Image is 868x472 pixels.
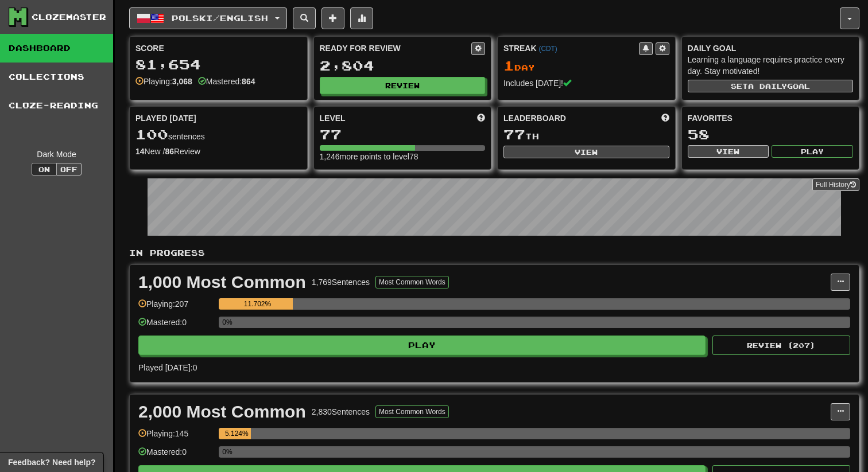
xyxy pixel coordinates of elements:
div: Playing: 207 [138,298,213,317]
button: View [503,146,669,158]
div: th [503,127,669,142]
strong: 864 [242,77,255,86]
div: 1,246 more points to level 78 [320,151,486,162]
button: Review [320,77,486,94]
a: (CDT) [538,45,557,53]
div: Streak [503,42,639,54]
div: Favorites [688,112,854,124]
span: Leaderboard [503,112,566,124]
button: More stats [350,7,373,29]
div: Day [503,58,669,73]
span: a daily [748,82,787,90]
button: Seta dailygoal [688,80,854,92]
button: Review (207) [712,336,850,355]
div: 58 [688,127,854,142]
button: Most Common Words [375,276,449,288]
span: 100 [135,126,168,142]
strong: 86 [165,147,174,156]
span: Played [DATE]: 0 [138,363,197,372]
div: Mastered: 0 [138,317,213,336]
span: 77 [503,126,525,142]
a: Full History [812,178,859,191]
div: sentences [135,127,301,142]
button: Off [56,163,82,175]
button: Add sentence to collection [321,7,344,29]
div: 11.702% [222,298,292,310]
button: Most Common Words [375,405,449,418]
div: 2,000 Most Common [138,403,306,420]
div: Score [135,42,301,54]
div: Learning a language requires practice every day. Stay motivated! [688,54,854,77]
div: Playing: [135,76,192,87]
span: Level [320,112,346,124]
button: View [688,145,769,158]
div: New / Review [135,146,301,157]
div: 1,000 Most Common [138,274,306,291]
p: In Progress [129,247,859,259]
strong: 14 [135,147,145,156]
div: 77 [320,127,486,142]
div: Daily Goal [688,42,854,54]
strong: 3,068 [172,77,192,86]
div: 2,804 [320,58,486,73]
div: 5.124% [222,428,251,439]
span: Polski / English [172,13,268,23]
div: Includes [DATE]! [503,77,669,89]
div: 2,830 Sentences [312,406,370,418]
span: Played [DATE] [135,112,196,124]
div: Clozemaster [32,11,106,23]
span: Score more points to level up [477,112,485,124]
button: Play [772,145,853,158]
div: 1,769 Sentences [312,276,370,288]
button: Search sentences [293,7,316,29]
div: Dark Mode [9,149,104,160]
button: Play [138,336,706,355]
div: Mastered: [198,76,255,87]
div: 81,654 [135,57,301,72]
span: This week in points, UTC [661,112,669,124]
span: 1 [503,57,514,73]
span: Open feedback widget [8,457,95,468]
div: Mastered: 0 [138,446,213,465]
button: On [32,163,57,175]
div: Playing: 145 [138,428,213,447]
div: Ready for Review [320,42,472,54]
button: Polski/English [129,7,287,29]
